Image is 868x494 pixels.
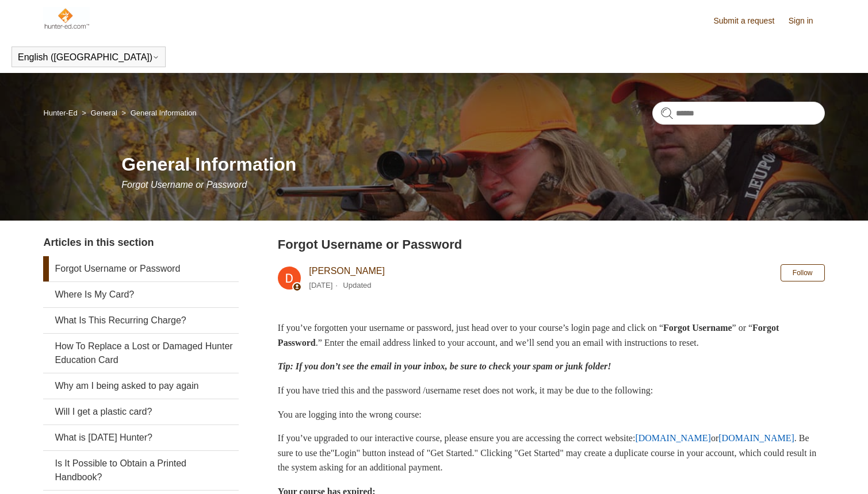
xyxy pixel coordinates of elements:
[79,109,119,117] li: General
[119,109,196,117] li: General Information
[278,321,825,350] p: If you’ve forgotten your username or password, just head over to your course’s login page and cli...
[43,109,79,117] li: Hunter-Ed
[43,237,154,248] span: Articles in this section
[278,235,825,254] h2: Forgot Username or Password
[309,281,332,290] time: 05/20/2025, 16:25
[781,264,825,281] button: Follow Article
[43,308,239,333] a: What Is This Recurring Charge?
[278,361,611,371] em: Tip: If you don’t see the email in your inbox, be sure to check your spam or junk folder!
[18,52,159,63] button: English ([GEOGRAPHIC_DATA])
[789,15,825,27] a: Sign in
[121,180,247,190] span: Forgot Username or Password
[278,383,825,398] p: If you have tried this and the password /username reset does not work, it may be due to the follo...
[713,15,786,27] a: Submit a request
[43,334,239,373] a: How To Replace a Lost or Damaged Hunter Education Card
[131,109,197,117] a: General Information
[635,433,711,443] a: [DOMAIN_NAME]
[43,451,239,490] a: Is It Possible to Obtain a Printed Handbook?
[278,323,779,348] strong: Forgot Password
[663,323,732,333] strong: Forgot Username
[121,150,824,178] h1: General Information
[43,425,239,450] a: What is [DATE] Hunter?
[91,109,117,117] a: General
[718,433,794,443] a: [DOMAIN_NAME]
[43,399,239,424] a: Will I get a plastic card?
[278,431,825,475] p: If you’ve upgraded to our interactive course, please ensure you are accessing the correct website...
[43,373,239,399] a: Why am I being asked to pay again
[43,282,239,307] a: Where Is My Card?
[43,256,239,281] a: Forgot Username or Password
[43,7,90,30] img: Hunter-Ed Help Center home page
[652,102,825,125] input: Search
[343,281,371,290] li: Updated
[278,407,825,422] p: You are logging into the wrong course:
[43,109,77,117] a: Hunter-Ed
[309,266,385,276] a: [PERSON_NAME]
